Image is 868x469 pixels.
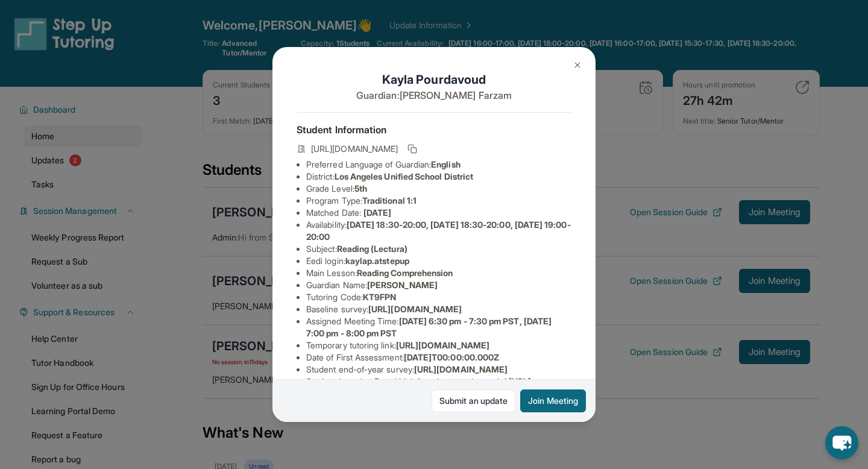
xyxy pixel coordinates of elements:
span: [URL][DOMAIN_NAME] [414,364,508,374]
li: Tutoring Code : [306,291,571,303]
span: 5th [354,183,367,194]
span: English [431,159,461,169]
li: District: [306,171,571,183]
span: [URL][DOMAIN_NAME] [368,304,462,314]
li: Availability: [306,219,571,243]
li: Date of First Assessment : [306,351,571,364]
button: Copy link [405,142,420,156]
button: Join Meeting [520,389,586,412]
img: Close Icon [573,60,582,70]
li: Eedi login : [306,255,571,267]
a: Submit an update [432,389,515,412]
p: Guardian: [PERSON_NAME] Farzam [297,88,571,102]
span: Los Angeles Unified School District [335,171,473,181]
li: Baseline survey : [306,303,571,315]
li: Matched Date: [306,207,571,219]
h1: Kayla Pourdavoud [297,71,571,88]
span: Traditional 1:1 [362,195,417,206]
span: [DATE] 18:30-20:00, [DATE] 18:30-20:00, [DATE] 19:00-20:00 [306,219,571,242]
span: Reading (Lectura) [337,244,407,254]
span: KT9FPN [363,292,396,302]
h4: Student Information [297,122,571,137]
li: Guardian Name : [306,279,571,291]
li: Program Type: [306,195,571,207]
li: Student end-of-year survey : [306,364,571,376]
span: [DATE]T00:00:00.000Z [404,352,499,362]
span: [PERSON_NAME] [367,280,438,290]
span: [DATE] [363,207,391,218]
span: kaylap.atstepup [345,256,409,266]
li: Student Learning Portal Link (requires tutoring code) : [306,376,571,400]
span: [URL][DOMAIN_NAME] [311,143,398,155]
li: Subject : [306,243,571,255]
button: chat-button [825,426,858,459]
span: [DATE] 6:30 pm - 7:30 pm PST, [DATE] 7:00 pm - 8:00 pm PST [306,316,552,338]
li: Assigned Meeting Time : [306,315,571,339]
span: [URL][DOMAIN_NAME] [396,340,489,350]
li: Grade Level: [306,183,571,195]
li: Main Lesson : [306,267,571,279]
li: Preferred Language of Guardian: [306,159,571,171]
li: Temporary tutoring link : [306,339,571,351]
span: Reading Comprehension [357,268,453,278]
